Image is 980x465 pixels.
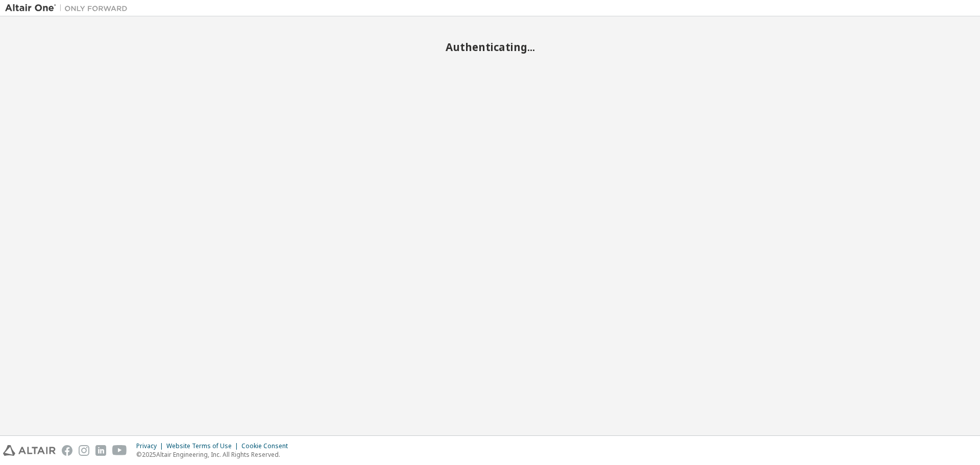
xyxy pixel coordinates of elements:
img: linkedin.svg [95,445,106,456]
h2: Authenticating... [5,40,975,54]
p: © 2025 Altair Engineering, Inc. All Rights Reserved. [136,450,294,459]
img: facebook.svg [62,445,72,456]
img: instagram.svg [79,445,89,456]
div: Privacy [136,442,166,450]
img: youtube.svg [112,445,127,456]
div: Cookie Consent [241,442,294,450]
img: altair_logo.svg [3,445,56,456]
img: Altair One [5,3,133,13]
div: Website Terms of Use [166,442,241,450]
